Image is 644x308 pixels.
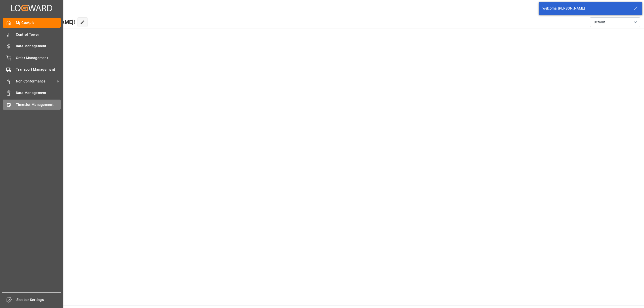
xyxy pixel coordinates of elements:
a: My Cockpit [3,18,61,28]
span: Timeslot Management [16,102,61,107]
span: Transport Management [16,67,61,72]
div: Welcome, [PERSON_NAME] [542,6,629,11]
span: My Cockpit [16,20,61,25]
a: Transport Management [3,65,61,74]
a: Data Management [3,88,61,98]
a: Control Tower [3,29,61,39]
a: Timeslot Management [3,100,61,109]
span: Order Management [16,55,61,61]
a: Order Management [3,53,61,63]
span: Rate Management [16,43,61,49]
span: Data Management [16,90,61,96]
span: Default [594,20,605,25]
span: Non Conformance [16,79,56,84]
span: Sidebar Settings [16,297,61,302]
a: Rate Management [3,41,61,51]
button: open menu [590,17,640,27]
span: Control Tower [16,32,61,37]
